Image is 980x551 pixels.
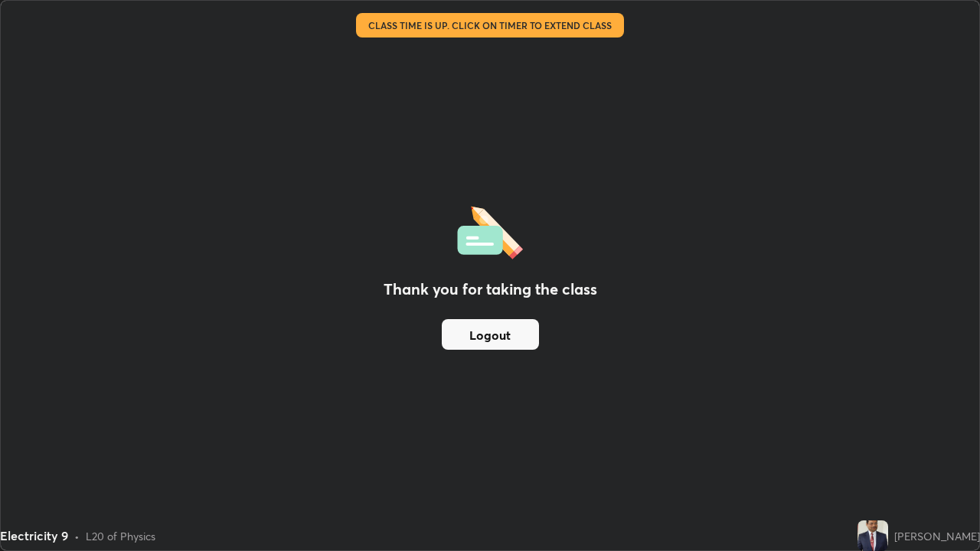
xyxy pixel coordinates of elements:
[74,528,80,544] div: •
[86,528,155,544] div: L20 of Physics
[457,201,523,259] img: offlineFeedback.1438e8b3.svg
[857,520,888,551] img: 9bdbc966e13c4c759748ff356524ac4f.jpg
[384,278,597,301] h2: Thank you for taking the class
[442,319,539,350] button: Logout
[894,528,980,544] div: [PERSON_NAME]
